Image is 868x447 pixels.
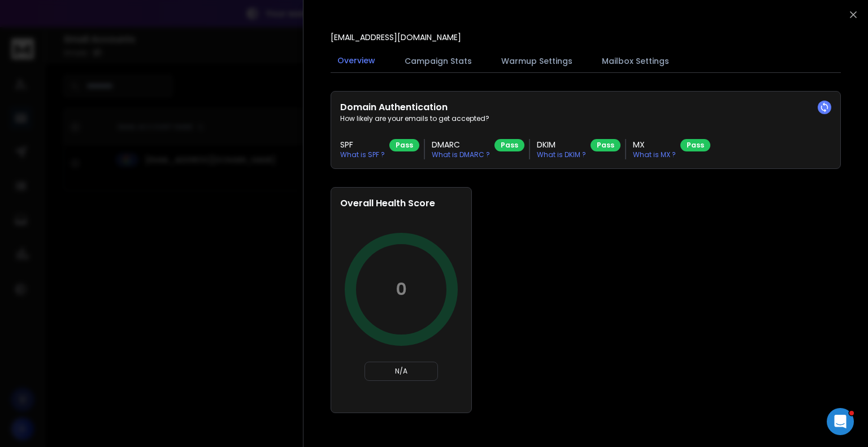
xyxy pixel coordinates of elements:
p: What is SPF ? [340,150,385,159]
div: Pass [591,139,620,151]
button: Mailbox Settings [595,49,676,73]
p: What is DKIM ? [537,150,586,159]
button: Overview [331,48,382,74]
p: What is MX ? [633,150,676,159]
p: [EMAIL_ADDRESS][DOMAIN_NAME] [331,32,461,43]
button: Warmup Settings [494,49,579,73]
button: Campaign Stats [398,49,479,73]
p: 0 [396,279,407,300]
div: Pass [389,139,419,151]
div: Pass [680,139,710,151]
h3: SPF [340,139,385,150]
h2: Overall Health Score [340,197,462,210]
p: N/A [370,367,433,376]
h3: MX [633,139,676,150]
h3: DKIM [537,139,586,150]
p: What is DMARC ? [432,150,490,159]
h2: Domain Authentication [340,101,831,114]
iframe: Intercom live chat [827,408,854,435]
p: How likely are your emails to get accepted? [340,114,831,123]
h3: DMARC [432,139,490,150]
div: Pass [494,139,524,151]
